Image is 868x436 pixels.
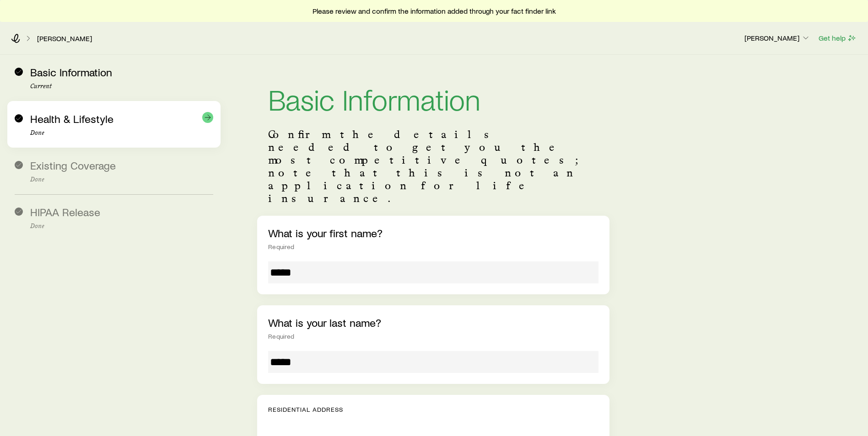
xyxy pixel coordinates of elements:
p: [PERSON_NAME] [744,33,810,43]
div: Required [268,243,598,250]
span: Please review and confirm the information added through your fact finder link [313,6,556,16]
span: HIPAA Release [30,205,100,218]
span: Basic Information [30,65,112,79]
button: [PERSON_NAME] [744,33,811,44]
p: Confirm the details needed to get you the most competitive quotes; note that this is not an appli... [268,128,598,205]
p: Done [30,129,213,137]
a: [PERSON_NAME] [37,34,92,43]
p: Current [30,83,213,90]
h1: Basic Information [268,84,598,113]
button: Get help [818,33,857,43]
p: Residential Address [268,406,598,413]
p: Done [30,223,213,230]
p: What is your last name? [268,316,598,329]
div: Required [268,333,598,340]
p: What is your first name? [268,227,598,239]
span: Existing Coverage [30,159,116,172]
span: Health & Lifestyle [30,112,113,125]
p: Done [30,176,213,183]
